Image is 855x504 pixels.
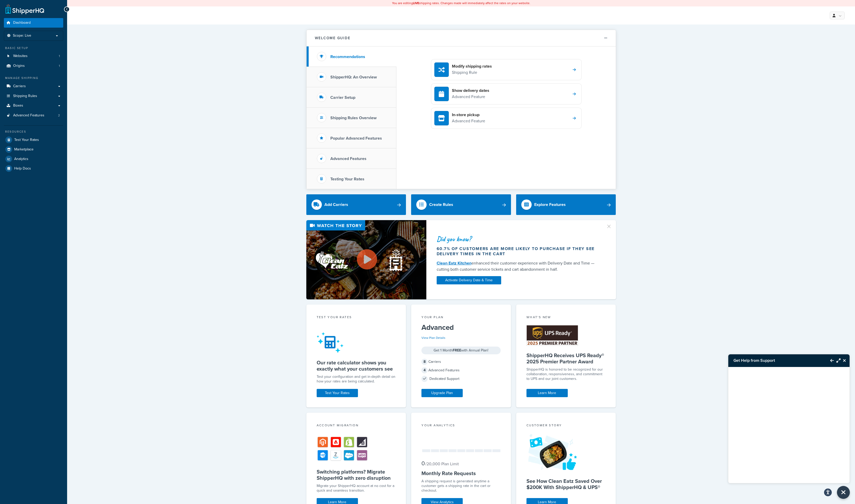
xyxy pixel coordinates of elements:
a: Advanced Features2 [4,111,63,120]
h5: Advanced [421,323,501,332]
a: Test Your Rates [317,389,358,397]
span: 1 [59,64,60,68]
div: Did you know? [437,235,600,243]
li: Origins [4,61,63,71]
div: Explore Features [534,201,566,208]
a: Dashboard [4,18,63,28]
span: Advanced Features [13,113,44,118]
span: Carriers [13,84,26,89]
button: Close Resource Center [837,486,850,499]
div: Add Carriers [324,201,348,208]
span: Test Your Rates [14,138,39,142]
a: Analytics [4,154,63,164]
h5: Monthly Rate Requests [421,470,501,476]
span: 1 [59,54,60,58]
h5: Our rate calculator shows you exactly what your customers see [317,359,396,372]
h3: Shipping Rules Overview [330,116,377,120]
h4: Modify shipping rates [452,63,492,69]
span: Scope: Live [13,34,31,38]
li: Advanced Features [4,111,63,120]
span: Help Docs [14,166,31,171]
span: 2 [58,113,60,118]
div: enhanced their customer experience with Delivery Date and Time — cutting both customer service ti... [437,260,600,273]
p: Advanced Feature [452,118,485,124]
div: Test your rates [317,315,396,321]
span: Websites [13,54,28,58]
div: Basic Setup [4,46,63,50]
a: Shipping Rules [4,91,63,101]
h3: Get Help from Support [728,354,825,367]
a: Upgrade Plan [421,389,463,397]
div: Customer Story [526,423,606,429]
span: Analytics [14,157,28,161]
a: Origins1 [4,61,63,71]
h4: Show delivery dates [452,88,489,93]
h3: ShipperHQ: An Overview [330,75,377,79]
div: What's New [526,315,606,321]
h5: Switching platforms? Migrate ShipperHQ with zero disruption [317,469,396,481]
h5: ShipperHQ Receives UPS Ready® 2025 Premier Partner Award [526,352,606,365]
a: Learn More [526,389,568,397]
div: Your Plan [421,315,501,321]
div: Account Migration [317,423,396,429]
a: Websites1 [4,51,63,61]
div: Your Analytics [421,423,501,429]
div: Resources [4,130,63,134]
span: 0 [421,459,425,468]
span: Origins [13,64,25,68]
b: LIVE [413,1,419,5]
div: Test your configuration and get in-depth detail on how your rates are being calculated. [317,374,396,384]
a: View Plan Details [421,335,445,340]
p: Shipping Rule [452,69,492,76]
h3: Popular Advanced Features [330,136,382,141]
button: Maximize Resource Center [834,355,841,366]
h2: Welcome Guide [315,36,350,40]
p: ShipperHQ is honored to be recognized for our collaboration, responsiveness, and commitment to UP... [526,367,606,381]
a: Carriers [4,82,63,91]
a: Boxes [4,101,63,110]
div: A shipping request is generated anytime a customer gets a shipping rate in the cart or checkout. [421,479,501,493]
span: Boxes [13,103,23,108]
div: Migrate your ShipperHQ account at no cost for a quick and seamless transition. [317,484,396,493]
h3: Carrier Setup [330,95,355,100]
h3: Advanced Features [330,156,366,161]
a: Activate Delivery Date & Time [437,276,501,284]
span: Shipping Rules [13,94,37,98]
p: Advanced Feature [452,93,489,100]
span: Marketplace [14,147,34,152]
span: 4 [421,367,428,373]
a: Test Your Rates [4,135,63,145]
a: Clean Eatz Kitchen [437,260,472,266]
img: Video thumbnail [306,220,426,299]
button: Back to Resource Center [825,355,834,366]
h5: See How Clean Eatz Saved Over $200K With ShipperHQ & UPS® [526,478,606,490]
h3: Testing Your Rates [330,177,364,181]
button: Close Resource Center [841,357,850,364]
button: Welcome Guide [307,30,616,46]
h3: Recommendations [330,54,365,59]
a: Create Rules [411,194,511,215]
small: / 20,000 Plan Limit [425,461,459,467]
div: Get 1 Month with Annual Plan! [421,347,501,354]
a: Help Docs [4,164,63,173]
div: Create Rules [429,201,453,208]
strong: FREE [453,348,461,353]
li: Websites [4,51,63,61]
div: Carriers [421,358,501,365]
a: Marketplace [4,145,63,154]
span: 8 [421,359,428,365]
div: Dedicated Support [421,375,501,382]
span: Dashboard [13,21,31,25]
h4: In-store pickup [452,112,485,118]
div: Manage Shipping [4,76,63,80]
a: Explore Features [516,194,616,215]
div: Advanced Features [421,367,501,374]
a: Add Carriers [306,194,406,215]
